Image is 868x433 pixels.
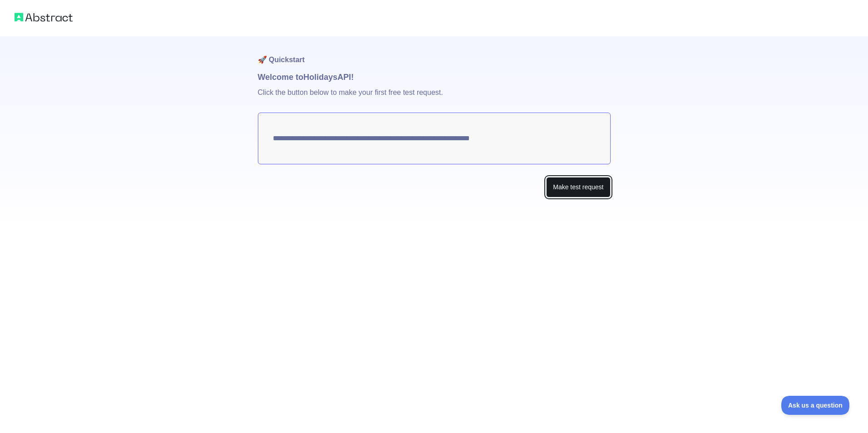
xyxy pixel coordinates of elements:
[258,84,611,113] p: Click the button below to make your first free test request.
[15,11,73,24] img: Abstract logo
[546,177,610,197] button: Make test request
[258,36,611,71] h1: 🚀 Quickstart
[781,396,850,415] iframe: Toggle Customer Support
[258,71,611,84] h1: Welcome to Holidays API!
